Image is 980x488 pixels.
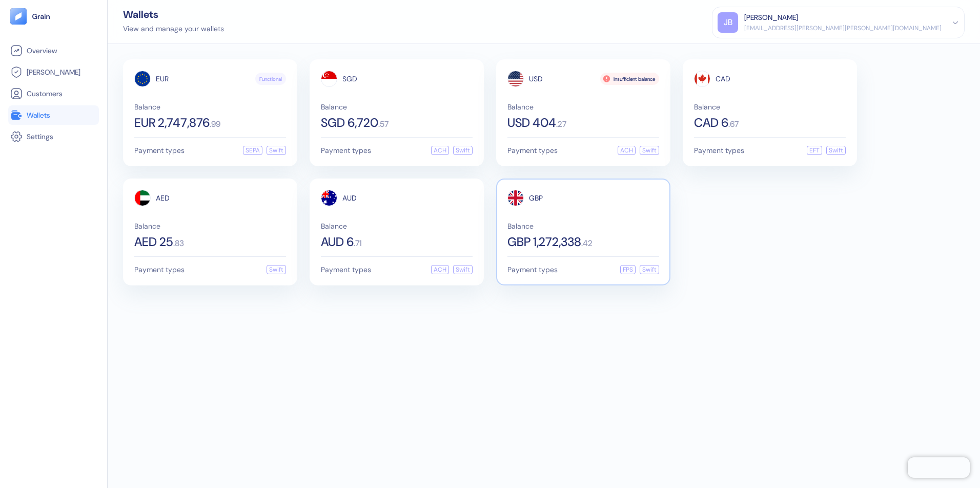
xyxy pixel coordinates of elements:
[507,103,659,110] span: Balance
[744,24,942,33] div: [EMAIL_ADDRESS][PERSON_NAME][PERSON_NAME][DOMAIN_NAME]
[453,265,473,274] div: Swift
[581,239,593,248] span: . 42
[210,120,220,128] span: . 99
[27,67,80,77] span: [PERSON_NAME]
[728,120,739,128] span: . 67
[173,239,184,248] span: . 83
[10,8,27,25] img: logo-tablet-V2.svg
[10,130,97,143] a: Settings
[529,194,543,202] span: GBP
[507,117,556,129] span: USD 404
[342,75,357,82] span: SGD
[10,109,97,121] a: Wallets
[507,266,558,273] span: Payment types
[716,75,730,82] span: CAD
[27,131,53,142] span: Settings
[556,120,566,128] span: . 27
[694,103,846,110] span: Balance
[321,117,378,129] span: SGD 6,720
[507,223,659,230] span: Balance
[431,146,449,155] div: ACH
[321,266,371,273] span: Payment types
[807,146,822,155] div: EFT
[378,120,389,128] span: . 57
[507,147,558,154] span: Payment types
[123,24,224,34] div: View and manage your wallets
[134,223,286,230] span: Balance
[640,146,659,155] div: Swift
[27,88,63,99] span: Customers
[529,75,543,82] span: USD
[243,146,262,155] div: SEPA
[156,75,169,82] span: EUR
[620,265,636,274] div: FPS
[10,87,97,100] a: Customers
[600,73,659,85] div: Insufficient balance
[321,147,371,154] span: Payment types
[32,13,51,20] img: logo
[453,146,473,155] div: Swift
[431,265,449,274] div: ACH
[259,75,282,83] span: Functional
[134,147,185,154] span: Payment types
[908,457,970,478] iframe: Chatra live chat
[267,265,286,274] div: Swift
[123,9,224,19] div: Wallets
[354,239,362,248] span: . 71
[27,46,57,56] span: Overview
[507,236,581,248] span: GBP 1,272,338
[342,194,357,202] span: AUD
[826,146,846,155] div: Swift
[618,146,636,155] div: ACH
[321,103,473,110] span: Balance
[156,194,170,202] span: AED
[134,103,286,110] span: Balance
[10,66,97,78] a: [PERSON_NAME]
[694,147,744,154] span: Payment types
[718,12,738,33] div: JB
[321,223,473,230] span: Balance
[267,146,286,155] div: Swift
[694,117,728,129] span: CAD 6
[640,265,659,274] div: Swift
[27,110,50,120] span: Wallets
[134,117,210,129] span: EUR 2,747,876
[134,236,173,248] span: AED 25
[134,266,185,273] span: Payment types
[321,236,354,248] span: AUD 6
[744,12,798,23] div: [PERSON_NAME]
[10,45,97,57] a: Overview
